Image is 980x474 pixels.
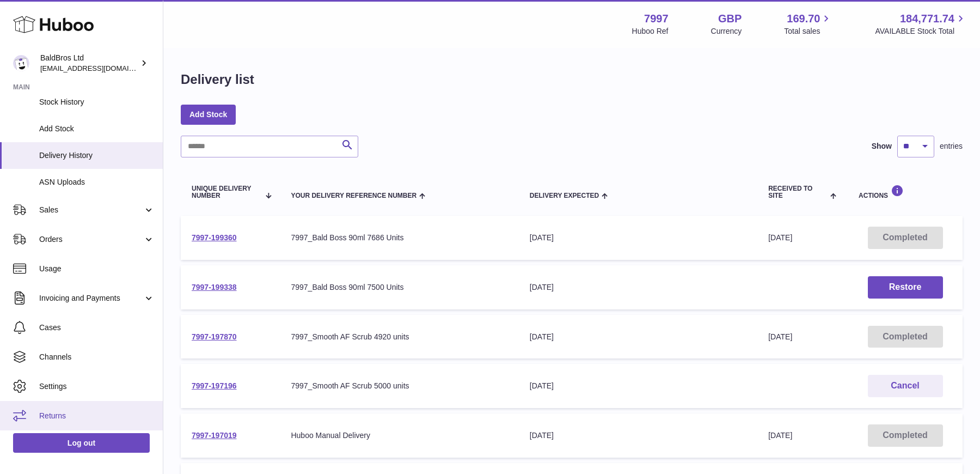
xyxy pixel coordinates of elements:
div: Actions [859,185,952,199]
div: BaldBros Ltd [40,53,138,74]
span: entries [940,141,963,151]
a: 7997-197870 [192,332,237,341]
span: Total sales [784,26,832,37]
span: Settings [39,381,155,392]
span: Your Delivery Reference Number [291,192,416,199]
div: [DATE] [530,282,746,293]
a: 7997-199338 [192,283,237,291]
span: Unique Delivery Number [192,185,260,199]
span: Received to Site [768,185,828,199]
span: Stock History [39,97,155,107]
a: Log out [13,433,150,453]
span: [DATE] [768,431,792,440]
a: 7997-197019 [192,431,237,440]
div: 7997_Bald Boss 90ml 7686 Units [291,233,507,243]
span: Sales [39,205,143,215]
span: ASN Uploads [39,177,155,187]
span: [DATE] [768,233,792,242]
div: 7997_Bald Boss 90ml 7500 Units [291,282,507,293]
span: Delivery History [39,150,155,161]
div: [DATE] [530,430,746,441]
div: 7997_Smooth AF Scrub 5000 units [291,381,507,391]
a: 169.70 Total sales [784,11,832,37]
div: [DATE] [530,381,746,391]
a: Add Stock [181,105,236,124]
div: Huboo Ref [632,26,669,37]
div: Currency [711,26,742,37]
span: Returns [39,411,155,421]
span: Delivery Expected [530,192,599,199]
a: 7997-199360 [192,233,237,242]
span: Add Stock [39,124,155,134]
span: Orders [39,234,143,245]
span: Invoicing and Payments [39,293,143,303]
span: [DATE] [768,332,792,341]
span: [EMAIL_ADDRESS][DOMAIN_NAME] [40,64,160,72]
strong: 7997 [644,11,669,26]
a: 184,771.74 AVAILABLE Stock Total [875,11,967,37]
div: Huboo Manual Delivery [291,430,507,441]
div: [DATE] [530,332,746,342]
div: [DATE] [530,233,746,243]
span: Cases [39,323,155,333]
img: baldbrothersblog@gmail.com [13,55,29,71]
label: Show [872,141,892,151]
span: AVAILABLE Stock Total [875,26,967,37]
span: Usage [39,264,155,274]
div: 7997_Smooth AF Scrub 4920 units [291,332,507,342]
h1: Delivery list [181,71,254,88]
button: Restore [868,276,943,299]
span: 169.70 [787,11,820,26]
a: 7997-197196 [192,381,237,390]
button: Cancel [868,375,943,397]
span: 184,771.74 [900,11,954,26]
span: Channels [39,352,155,362]
strong: GBP [718,11,742,26]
